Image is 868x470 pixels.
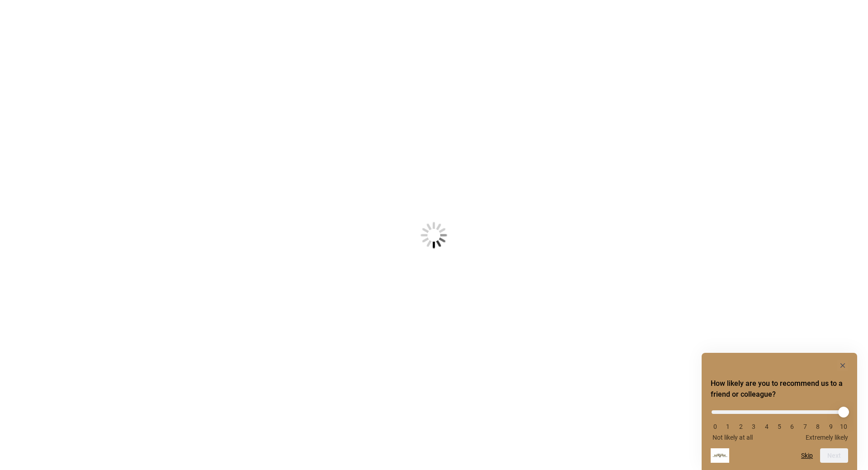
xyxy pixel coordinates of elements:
li: 0 [711,423,720,430]
div: How likely are you to recommend us to a friend or colleague? Select an option from 0 to 10, with ... [711,404,848,441]
li: 4 [762,423,771,430]
li: 1 [723,423,732,430]
li: 8 [813,423,822,430]
h2: How likely are you to recommend us to a friend or colleague? Select an option from 0 to 10, with ... [711,378,848,400]
li: 3 [749,423,758,430]
button: Next question [820,448,848,463]
li: 10 [839,423,848,430]
span: Not likely at all [712,434,753,441]
span: Extremely likely [806,434,848,441]
button: Skip [801,452,813,459]
div: How likely are you to recommend us to a friend or colleague? Select an option from 0 to 10, with ... [711,360,848,463]
li: 7 [801,423,810,430]
li: 2 [736,423,745,430]
button: Hide survey [837,360,848,371]
li: 6 [788,423,797,430]
li: 5 [775,423,784,430]
li: 9 [826,423,835,430]
img: Loading [376,177,492,293]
